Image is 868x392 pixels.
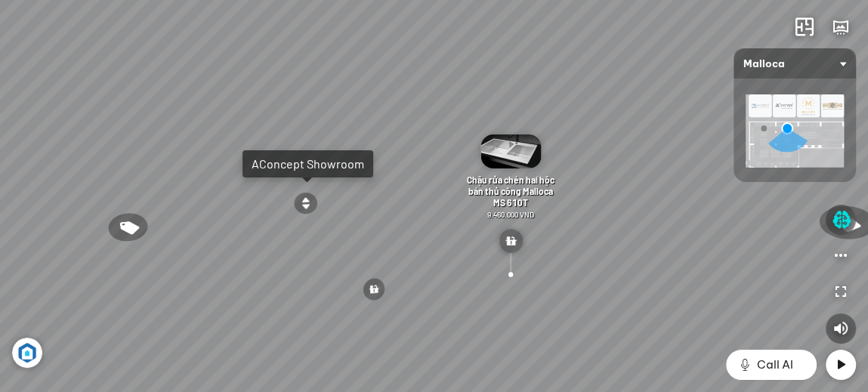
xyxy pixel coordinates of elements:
img: Ch_u_r_a_ch_n_M_76JNRYHCCP4G.gif [480,134,541,168]
div: AConcept Showroom [252,156,364,171]
img: type_countertop_H7W4Z3RXHCN6.svg [499,229,523,253]
span: 9.460.000 VND [487,210,534,219]
span: Call AI [757,356,793,374]
span: Malloca [743,48,846,79]
img: Artboard_6_4x_1_F4RHW9YJWHU.jpg [12,338,42,368]
button: Call AI [726,350,817,380]
span: Chậu rửa chén hai hộc bán thủ công Malloca MS 610T [467,174,554,208]
img: 00_KXHYH3JVN6E4.png [746,94,844,168]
